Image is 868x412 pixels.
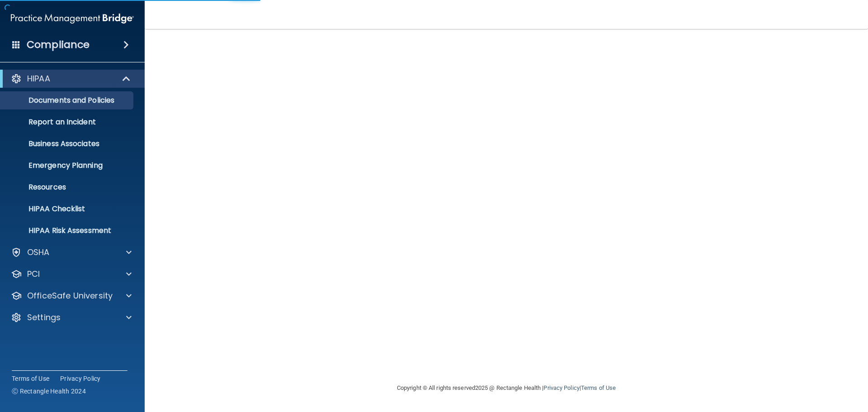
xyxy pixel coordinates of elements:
[6,96,129,105] p: Documents and Policies
[543,384,579,391] a: Privacy Policy
[12,374,49,383] a: Terms of Use
[581,384,616,391] a: Terms of Use
[6,118,129,127] p: Report an Incident
[6,139,129,148] p: Business Associates
[11,247,132,258] a: OSHA
[6,161,129,170] p: Emergency Planning
[27,247,50,258] p: OSHA
[11,269,132,279] a: PCI
[27,269,40,279] p: PCI
[27,312,61,323] p: Settings
[6,226,129,235] p: HIPAA Risk Assessment
[11,73,131,84] a: HIPAA
[6,204,129,213] p: HIPAA Checklist
[6,183,129,192] p: Resources
[12,387,86,396] span: Ⓒ Rectangle Health 2024
[341,374,671,403] div: Copyright © All rights reserved 2025 @ Rectangle Health | |
[11,290,132,301] a: OfficeSafe University
[27,38,90,51] h4: Compliance
[27,73,50,84] p: HIPAA
[60,374,101,383] a: Privacy Policy
[27,290,113,301] p: OfficeSafe University
[11,9,134,28] img: PMB logo
[11,312,132,323] a: Settings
